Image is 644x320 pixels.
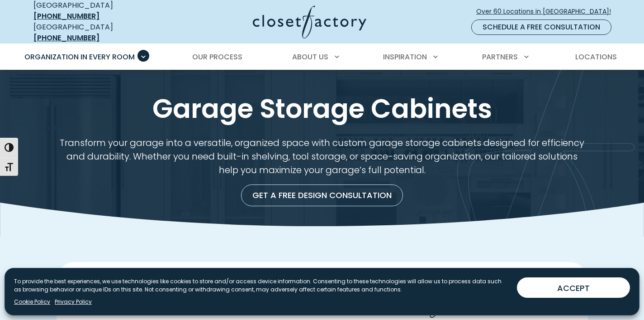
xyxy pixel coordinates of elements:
[55,298,92,306] a: Privacy Policy
[14,298,50,306] a: Cookie Policy
[292,52,328,62] span: About Us
[476,7,618,16] span: Over 60 Locations in [GEOGRAPHIC_DATA]!
[33,11,99,21] a: [PHONE_NUMBER]
[253,5,366,39] img: Closet Factory Logo
[476,4,619,19] a: Over 60 Locations in [GEOGRAPHIC_DATA]!
[33,33,99,43] a: [PHONE_NUMBER]
[18,44,626,70] nav: Primary Menu
[241,184,403,206] a: Get a Free Design Consultation
[575,52,617,62] span: Locations
[482,52,518,62] span: Partners
[383,52,427,62] span: Inspiration
[24,52,135,62] span: Organization in Every Room
[517,277,630,298] button: ACCEPT
[192,52,242,62] span: Our Process
[180,292,388,317] span: Every Space, Style, and
[57,136,588,177] p: Transform your garage into a versatile, organized space with custom garage storage cabinets desig...
[14,277,510,294] p: To provide the best experiences, we use technologies like cookies to store and/or access device i...
[32,92,612,126] h1: Garage Storage Cabinets
[33,22,165,44] div: [GEOGRAPHIC_DATA]
[471,19,611,35] a: Schedule a Free Consultation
